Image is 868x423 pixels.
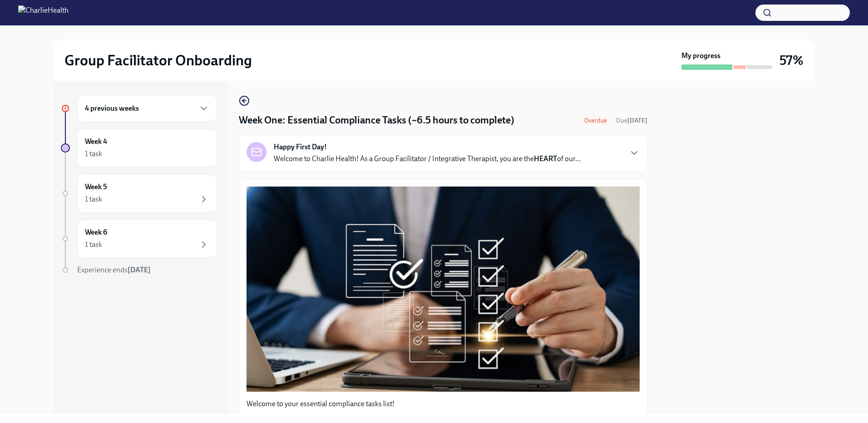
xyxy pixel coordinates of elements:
[85,194,102,204] div: 1 task
[128,266,151,274] strong: [DATE]
[616,116,647,125] span: September 2nd, 2025 10:00
[77,95,217,122] div: 4 previous weeks
[64,51,252,69] h2: Group Facilitator Onboarding
[85,227,107,237] h6: Week 6
[247,399,640,409] p: Welcome to your essential compliance tasks list!
[627,117,647,124] strong: [DATE]
[247,187,640,392] button: Zoom image
[85,137,107,147] h6: Week 4
[61,174,217,212] a: Week 51 task
[61,129,217,167] a: Week 41 task
[274,142,327,152] strong: Happy First Day!
[85,149,102,159] div: 1 task
[616,117,647,124] span: Due
[85,182,107,192] h6: Week 5
[85,240,102,250] div: 1 task
[681,51,720,61] strong: My progress
[534,154,557,163] strong: HEART
[61,220,217,258] a: Week 61 task
[239,113,514,127] h4: Week One: Essential Compliance Tasks (~6.5 hours to complete)
[85,103,139,113] h6: 4 previous weeks
[18,5,69,20] img: CharlieHealth
[579,117,612,124] span: Overdue
[779,52,804,69] h3: 57%
[77,266,151,274] span: Experience ends
[274,154,581,164] p: Welcome to Charlie Health! As a Group Facilitator / Integrative Therapist, you are the of our...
